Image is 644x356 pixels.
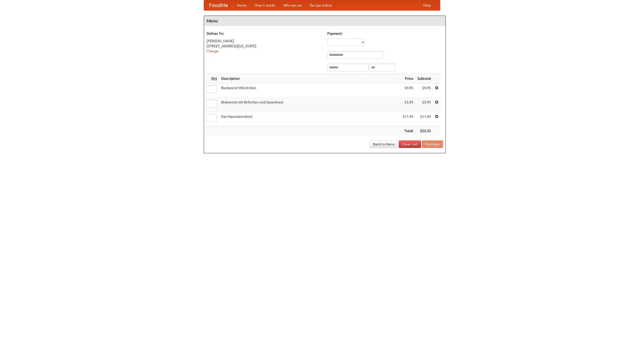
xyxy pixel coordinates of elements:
[279,0,306,10] a: Who we are
[219,98,400,112] td: Bratwurst mit Brötchen und Sauerkraut
[415,126,433,136] th: $22.35
[415,98,433,112] td: $5.95
[219,83,400,98] td: Bockwurst Würstchen
[400,112,415,126] td: $11.45
[400,83,415,98] td: $4.95
[207,49,219,53] a: Change
[219,74,400,83] th: Description
[204,74,219,83] th: Qty
[233,0,251,10] a: Home
[219,112,400,126] td: Das Hausmannskost
[306,0,336,10] a: Recipe videos
[207,38,322,44] div: [PERSON_NAME]
[422,140,443,148] button: Purchase
[327,31,443,36] h5: Payment:
[204,16,446,26] h4: Menu
[399,140,421,148] a: Clear Cart
[400,74,415,83] th: Price
[415,112,433,126] td: $11.45
[207,31,322,36] h5: Deliver To:
[251,0,279,10] a: How it works
[415,83,433,98] td: $4.95
[400,126,415,136] th: Total:
[207,44,322,49] div: [STREET_ADDRESS][US_STATE]
[419,0,435,10] a: Help
[370,140,398,148] a: Back to Menu
[204,0,233,10] a: FoodMe
[400,98,415,112] td: $5.95
[415,74,433,83] th: Subtotal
